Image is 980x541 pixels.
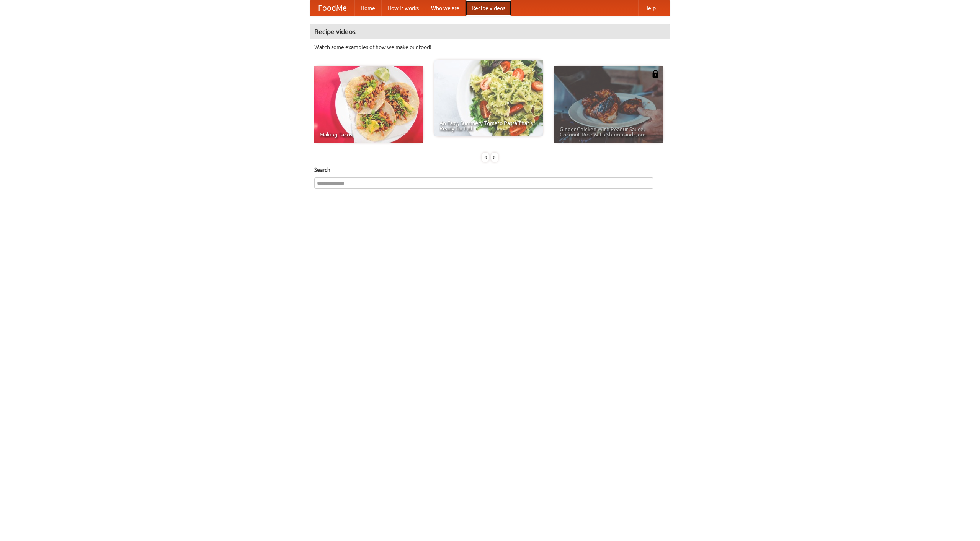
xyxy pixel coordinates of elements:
div: » [491,153,498,162]
p: Watch some examples of how we make our food! [314,43,666,51]
h5: Search [314,166,666,174]
a: FoodMe [310,0,354,16]
a: Making Tacos [314,66,423,143]
a: Who we are [425,0,465,16]
a: Home [354,0,381,16]
a: Recipe videos [465,0,511,16]
span: An Easy, Summery Tomato Pasta That's Ready for Fall [439,120,537,131]
span: Making Tacos [320,132,418,137]
a: How it works [381,0,425,16]
h4: Recipe videos [310,24,670,39]
img: 483408.png [652,70,659,78]
a: An Easy, Summery Tomato Pasta That's Ready for Fall [434,60,543,136]
a: Help [638,0,662,16]
div: « [482,153,489,162]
